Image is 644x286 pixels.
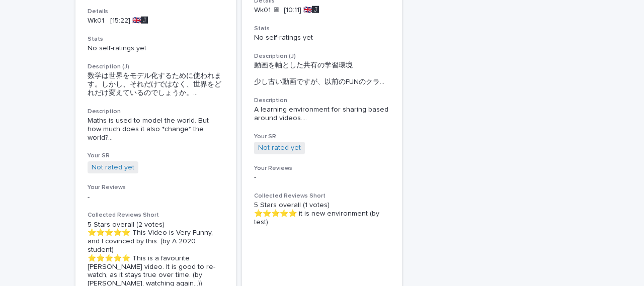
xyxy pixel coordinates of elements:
h3: Your Reviews [254,164,390,172]
span: A learning environment for sharing based around videos. ... [254,106,390,123]
h3: Your Reviews [88,183,224,192]
p: - [88,193,224,202]
div: Maths is used to model the world. But how much does it also *change* the world? You will hear the... [88,117,224,142]
p: No self-ratings yet [88,44,224,53]
p: 5 Stars overall (1 votes) ⭐️⭐️⭐️⭐️⭐️ it is new environment (by test) [254,201,390,226]
p: Wk01 [15:22] 🇬🇧🅹️ [88,17,224,25]
a: Not rated yet [92,163,134,172]
h3: Description (J) [88,63,224,71]
p: Wk01 🖥 [10:11] 🇬🇧🅹️ [254,6,390,15]
h3: Your SR [254,133,390,141]
h3: Stats [88,35,224,43]
h3: Stats [254,25,390,33]
span: 動画を軸とした共有の学習環境 少し古い動画ですが、以前のFUNのクラ ... [254,61,390,86]
a: Not rated yet [258,144,301,152]
div: A learning environment for sharing based around videos. The video is a little old, and you can se... [254,106,390,123]
h3: Details [88,8,224,16]
div: 数学は世界をモデル化するために使われます。しかし、それだけではなく、世界をどれだけ変えているのでしょうか。 ブラックボックス」という言葉を耳にすることがありますが、これは実際には理解できない方法... [88,72,224,97]
h3: Your SR [88,152,224,160]
p: - [254,173,390,182]
p: No self-ratings yet [254,34,390,42]
h3: Collected Reviews Short [254,192,390,200]
h3: Description (J) [254,52,390,60]
span: 数学は世界をモデル化するために使われます。しかし、それだけではなく、世界をどれだけ変えているのでしょうか。 ... [88,72,224,97]
div: 動画を軸とした共有の学習環境 少し古い動画ですが、以前のFUNのクラスシステム「manaba」をご覧いただけます。 0:00 Stackerを用いる理由 0:52 講義の検索方法 1:09 学習... [254,61,390,86]
h3: Description [254,97,390,105]
span: Maths is used to model the world. But how much does it also *change* the world? ... [88,117,224,142]
h3: Collected Reviews Short [88,211,224,219]
h3: Description [88,108,224,116]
